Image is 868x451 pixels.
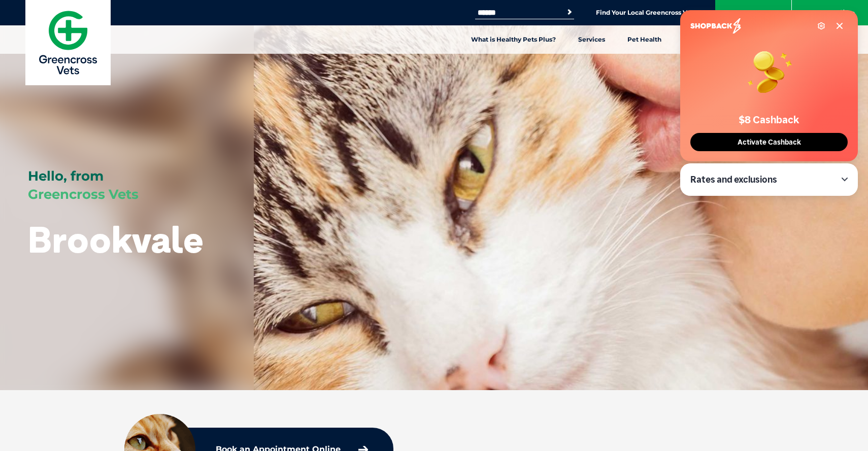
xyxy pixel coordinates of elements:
[28,186,139,202] span: Greencross Vets
[567,25,616,54] a: Services
[28,168,104,184] span: Hello, from
[616,25,673,54] a: Pet Health
[28,219,204,259] h1: Brookvale
[460,25,567,54] a: What is Healthy Pets Plus?
[673,25,732,54] a: Pet Articles
[596,9,693,17] a: Find Your Local Greencross Vet
[564,7,575,17] button: Search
